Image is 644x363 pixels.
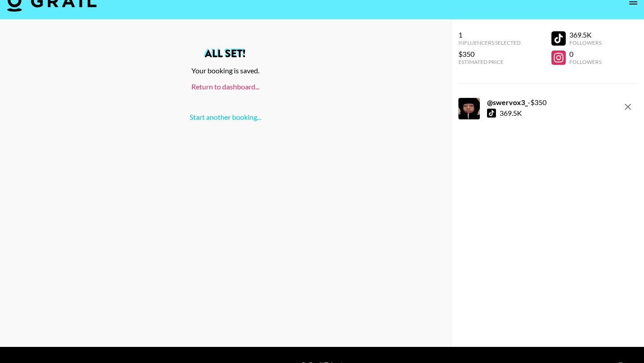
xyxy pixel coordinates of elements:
div: 0 [569,50,602,59]
button: remove [619,98,637,116]
div: Estimated Price [458,59,521,65]
div: Followers [569,59,602,65]
strong: @ swervox3_ [487,98,528,106]
div: Influencers Selected [458,39,521,46]
div: 369.5K [500,109,522,118]
h2: All set! [7,48,444,59]
div: $350 [458,50,521,59]
div: 1 [458,30,521,39]
div: 369.5K [569,30,602,39]
div: - $ 350 [487,98,547,107]
a: Start another booking... [190,113,261,121]
div: Your booking is saved. [7,66,444,75]
a: Return to dashboard... [191,82,259,91]
div: Followers [569,39,602,46]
